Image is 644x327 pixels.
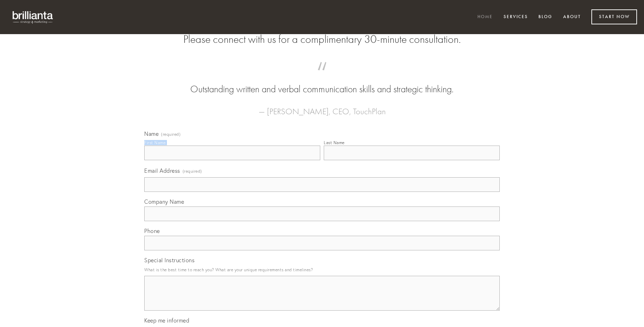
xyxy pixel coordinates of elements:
[144,130,159,137] span: Name
[7,7,59,27] img: brillianta - research, strategy, marketing
[144,227,160,234] span: Phone
[144,257,194,264] span: Special Instructions
[534,11,557,23] a: Blog
[559,11,585,23] a: About
[155,69,489,83] span: “
[499,11,532,23] a: Services
[155,96,489,118] figcaption: — [PERSON_NAME], CEO, TouchPlan
[591,9,637,24] a: Start Now
[144,140,166,145] div: First Name
[144,265,500,274] p: What is the best time to reach you? What are your unique requirements and timelines?
[473,11,497,23] a: Home
[155,69,489,96] blockquote: Outstanding written and verbal communication skills and strategic thinking.
[144,198,184,205] span: Company Name
[144,317,189,324] span: Keep me informed
[183,166,202,176] span: (required)
[161,132,181,137] span: (required)
[324,140,345,145] div: Last Name
[144,33,500,46] h2: Please connect with us for a complimentary 30-minute consultation.
[144,167,180,174] span: Email Address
